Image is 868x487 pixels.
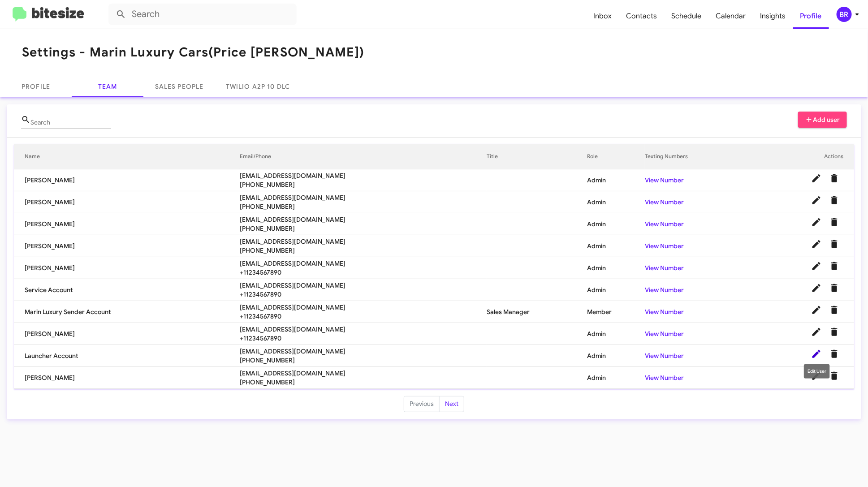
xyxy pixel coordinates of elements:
span: [EMAIL_ADDRESS][DOMAIN_NAME] [240,369,487,378]
button: Next [439,396,464,412]
a: Team [72,76,143,97]
a: View Number [645,264,684,272]
button: Delete User [825,191,843,209]
input: Search [108,4,297,25]
span: [EMAIL_ADDRESS][DOMAIN_NAME] [240,325,487,334]
span: [PHONE_NUMBER] [240,202,487,211]
td: Admin [587,235,645,257]
span: (Price [PERSON_NAME]) [208,44,364,60]
button: BR [829,7,858,22]
a: Insights [753,3,793,29]
a: Twilio A2P 10 DLC [215,76,301,97]
td: [PERSON_NAME] [14,367,240,389]
div: Edit User [804,364,830,379]
span: +11234567890 [240,268,487,277]
td: Member [587,301,645,323]
span: [EMAIL_ADDRESS][DOMAIN_NAME] [240,237,487,246]
a: Sales People [143,76,215,97]
h1: Settings - Marin Luxury Cars [22,45,364,60]
a: View Number [645,330,684,338]
th: Texting Numbers [645,144,745,169]
a: View Number [645,352,684,360]
a: Inbox [587,3,619,29]
th: Name [14,144,240,169]
td: [PERSON_NAME] [14,213,240,235]
button: Delete User [825,323,843,341]
td: Sales Manager [487,301,587,323]
td: Admin [587,323,645,345]
span: [EMAIL_ADDRESS][DOMAIN_NAME] [240,171,487,180]
a: View Number [645,374,684,382]
span: +11234567890 [240,312,487,321]
a: View Number [645,242,684,250]
span: [PHONE_NUMBER] [240,224,487,233]
button: Add user [798,112,847,128]
a: Calendar [709,3,753,29]
td: Admin [587,257,645,279]
a: Contacts [619,3,665,29]
span: +11234567890 [240,290,487,299]
span: [PHONE_NUMBER] [240,180,487,189]
td: Admin [587,279,645,301]
span: [PHONE_NUMBER] [240,356,487,365]
button: Delete User [825,235,843,253]
td: Admin [587,169,645,191]
button: Delete User [825,213,843,231]
div: BR [837,7,852,22]
span: [EMAIL_ADDRESS][DOMAIN_NAME] [240,281,487,290]
th: Actions [745,144,854,169]
td: Launcher Account [14,345,240,367]
td: Marin Luxury Sender Account [14,301,240,323]
a: View Number [645,176,684,184]
th: Email/Phone [240,144,487,169]
td: Admin [587,345,645,367]
th: Title [487,144,587,169]
td: [PERSON_NAME] [14,257,240,279]
a: Profile [793,3,829,29]
span: [EMAIL_ADDRESS][DOMAIN_NAME] [240,193,487,202]
a: View Number [645,198,684,206]
input: Name or Email [30,119,111,126]
span: [EMAIL_ADDRESS][DOMAIN_NAME] [240,259,487,268]
button: Delete User [825,279,843,297]
button: Delete User [825,169,843,187]
span: [EMAIL_ADDRESS][DOMAIN_NAME] [240,303,487,312]
a: Schedule [665,3,709,29]
span: [PHONE_NUMBER] [240,378,487,387]
a: View Number [645,308,684,316]
td: [PERSON_NAME] [14,191,240,213]
span: [EMAIL_ADDRESS][DOMAIN_NAME] [240,215,487,224]
span: [PHONE_NUMBER] [240,246,487,255]
td: [PERSON_NAME] [14,169,240,191]
button: Delete User [825,257,843,275]
button: Delete User [825,301,843,319]
span: +11234567890 [240,334,487,343]
td: Admin [587,191,645,213]
td: [PERSON_NAME] [14,235,240,257]
a: View Number [645,220,684,228]
button: Delete User [825,345,843,363]
td: [PERSON_NAME] [14,323,240,345]
td: Service Account [14,279,240,301]
span: Add user [805,112,840,128]
td: Admin [587,367,645,389]
th: Role [587,144,645,169]
td: Admin [587,213,645,235]
a: View Number [645,286,684,294]
span: [EMAIL_ADDRESS][DOMAIN_NAME] [240,347,487,356]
